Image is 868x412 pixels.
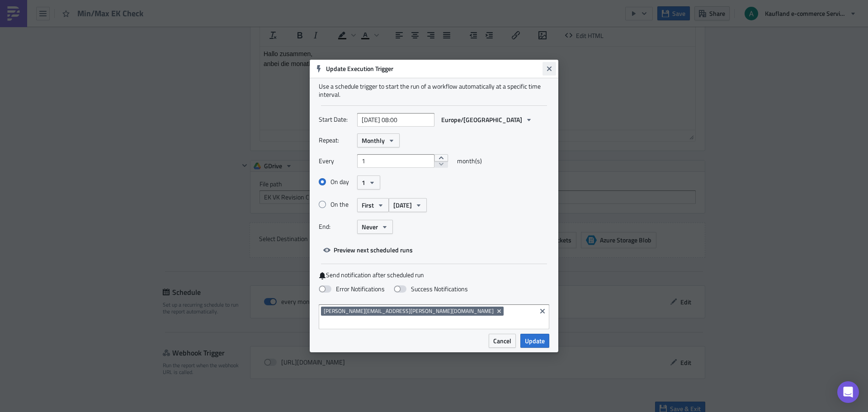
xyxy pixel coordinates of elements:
[437,113,537,127] button: Europe/[GEOGRAPHIC_DATA]
[520,334,549,348] button: Update
[319,113,353,126] label: Start Date:
[357,175,380,189] button: 1
[319,200,357,208] label: On the
[319,243,417,257] button: Preview next scheduled runs
[4,4,432,11] p: Hallo zusammen,
[362,200,374,210] span: First
[324,308,494,315] span: [PERSON_NAME][EMAIL_ADDRESS][PERSON_NAME][DOMAIN_NAME]
[457,154,482,168] span: month(s)
[319,271,549,279] label: Send notification after scheduled run
[4,4,432,31] body: Rich Text Area. Press ALT-0 for help.
[357,133,400,147] button: Monthly
[319,82,549,99] div: Use a schedule trigger to start the run of a workflow automatically at a specific time interval.
[434,161,448,168] button: decrement
[434,154,448,161] button: increment
[334,245,413,255] span: Preview next scheduled runs
[542,62,556,76] button: Close
[441,115,522,124] span: Europe/[GEOGRAPHIC_DATA]
[393,200,412,210] span: [DATE]
[4,14,432,21] p: anbei die monatlichen Checks für die Bestandsbewertung.
[326,65,543,73] h6: Update Execution Trigger
[319,133,353,147] label: Repeat:
[495,307,504,316] button: Remove Tag
[362,222,378,232] span: Never
[394,285,468,293] label: Success Notifications
[837,381,859,403] div: Open Intercom Messenger
[319,178,357,186] label: On day
[319,154,353,168] label: Every
[357,113,434,127] input: YYYY-MM-DD HH:mm
[493,336,511,346] span: Cancel
[362,178,365,187] span: 1
[489,334,516,348] button: Cancel
[357,198,389,212] button: First
[319,220,353,233] label: End:
[319,285,385,293] label: Error Notifications
[389,198,427,212] button: [DATE]
[357,220,393,234] button: Never
[537,306,548,317] button: Clear selected items
[362,136,385,145] span: Monthly
[525,336,545,346] span: Update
